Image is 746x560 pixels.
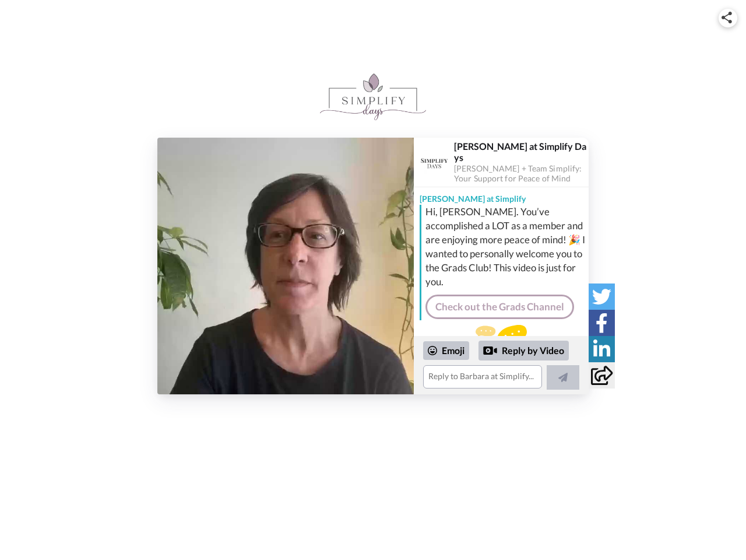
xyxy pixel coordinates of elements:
img: logo [320,73,426,120]
div: Reply by Video [478,341,569,360]
img: message.svg [476,325,527,348]
img: Profile Image [420,148,448,176]
a: Check out the Grads Channel [425,295,574,319]
div: Emoji [423,341,469,360]
div: Hi, [PERSON_NAME]. You’ve accomplished a LOT as a member and are enjoying more peace of mind! 🎉 I... [425,205,586,289]
div: [PERSON_NAME] + Team Simplify: Your Support for Peace of Mind [454,164,588,184]
div: Reply by Video [483,344,497,358]
div: [PERSON_NAME] at Simplify Days [454,141,588,163]
div: [PERSON_NAME] at Simplify [414,187,589,205]
img: ic_share.svg [722,12,732,23]
div: Send [PERSON_NAME] at Simplify a reply. [414,325,589,367]
img: 91a94239-277d-4fef-83b0-775ef46ec867-thumb.jpg [157,138,414,394]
